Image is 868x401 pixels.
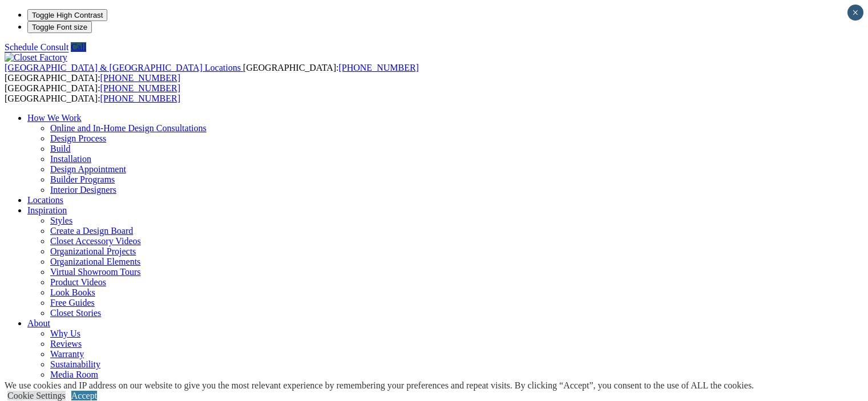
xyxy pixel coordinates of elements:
a: Closet Accessory Videos [50,236,141,246]
a: Design Appointment [50,164,126,174]
a: Look Books [50,287,95,297]
a: Organizational Projects [50,246,136,256]
a: Installation [50,154,91,164]
span: [GEOGRAPHIC_DATA]: [GEOGRAPHIC_DATA]: [5,83,180,103]
span: Toggle High Contrast [32,11,103,19]
a: Interior Designers [50,185,116,195]
span: [GEOGRAPHIC_DATA] & [GEOGRAPHIC_DATA] Locations [5,63,241,72]
a: Closet Stories [50,308,101,318]
a: Builder Programs [50,175,115,184]
a: Reviews [50,339,82,349]
a: How We Work [27,113,82,123]
a: [PHONE_NUMBER] [100,83,180,93]
a: [GEOGRAPHIC_DATA] & [GEOGRAPHIC_DATA] Locations [5,63,243,72]
a: Inspiration [27,205,67,215]
a: Locations [27,195,63,205]
a: [PHONE_NUMBER] [100,94,180,103]
a: Warranty [50,349,84,359]
a: Online and In-Home Design Consultations [50,123,207,133]
a: Product Videos [50,277,106,287]
a: Design Process [50,133,106,143]
a: Accept [71,391,97,400]
a: About [27,318,50,328]
button: Toggle Font size [27,21,92,33]
a: Cookie Settings [7,391,66,400]
img: Closet Factory [5,52,67,63]
a: Call [71,42,86,52]
button: Close [847,5,863,21]
span: [GEOGRAPHIC_DATA]: [GEOGRAPHIC_DATA]: [5,63,419,83]
a: Sustainability [50,359,100,369]
a: [PHONE_NUMBER] [338,63,418,72]
a: Free Guides [50,298,95,307]
a: Closet Factory Cares [50,380,127,390]
div: We use cookies and IP address on our website to give you the most relevant experience by remember... [5,380,754,391]
a: Organizational Elements [50,257,140,266]
a: Build [50,144,71,153]
a: Media Room [50,370,98,379]
a: Why Us [50,329,80,338]
button: Toggle High Contrast [27,9,107,21]
a: Schedule Consult [5,42,68,52]
span: Toggle Font size [32,23,87,31]
a: Create a Design Board [50,226,133,236]
a: [PHONE_NUMBER] [100,73,180,83]
a: Virtual Showroom Tours [50,267,141,277]
a: Styles [50,216,72,225]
